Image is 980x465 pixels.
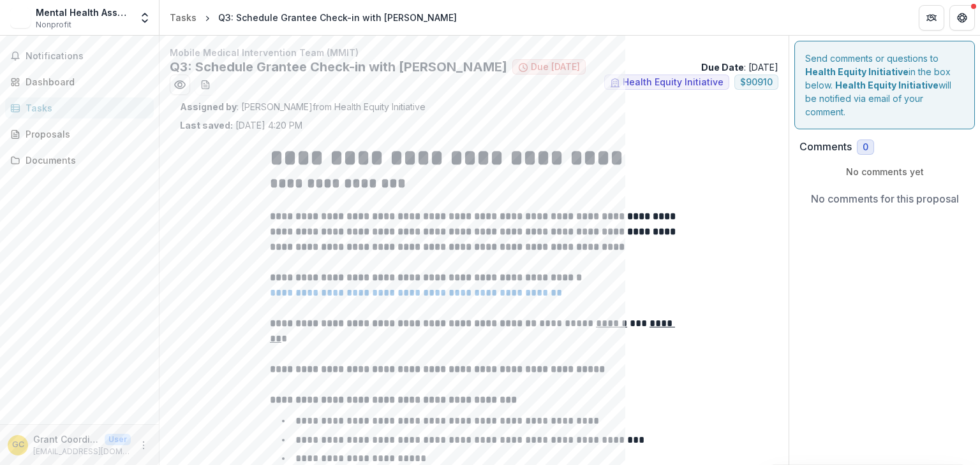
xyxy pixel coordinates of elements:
[170,11,197,24] div: Tasks
[36,6,131,19] div: Mental Health Association in Tulsa dba Mental Health Association [US_STATE]
[919,5,944,31] button: Partners
[170,59,507,75] h2: Q3: Schedule Grantee Check-in with [PERSON_NAME]
[799,165,970,178] p: No comments yet
[136,5,154,31] button: Open entity switcher
[5,97,154,118] a: Tasks
[180,118,302,132] p: [DATE] 4:20 PM
[701,61,778,74] p: : [DATE]
[26,101,144,115] div: Tasks
[33,446,131,457] p: [EMAIL_ADDRESS][DOMAIN_NAME]
[26,75,144,89] div: Dashboard
[105,434,131,445] p: User
[5,71,154,92] a: Dashboard
[799,141,852,153] h2: Comments
[36,19,71,31] span: Nonprofit
[170,75,190,95] button: Preview 94b1a8de-7667-4e91-b8dc-2fe14380d445.pdf
[195,75,216,95] button: download-word-button
[180,100,768,113] p: : [PERSON_NAME] from Health Equity Initiative
[794,41,975,129] div: Send comments or questions to in the box below. will be notified via email of your comment.
[165,8,202,27] a: Tasks
[180,101,237,112] strong: Assigned by
[12,441,24,449] div: Grant Coordinator
[949,5,975,31] button: Get Help
[863,142,868,153] span: 0
[218,11,457,24] div: Q3: Schedule Grantee Check-in with [PERSON_NAME]
[26,154,144,167] div: Documents
[835,80,939,90] strong: Health Equity Initiative
[136,438,151,453] button: More
[5,150,154,171] a: Documents
[26,127,144,141] div: Proposals
[10,8,31,28] img: Mental Health Association in Tulsa dba Mental Health Association Oklahoma
[811,191,959,206] p: No comments for this proposal
[180,120,233,131] strong: Last saved:
[623,77,724,88] span: Health Equity Initiative
[701,62,744,73] strong: Due Date
[5,46,154,66] button: Notifications
[165,8,462,27] nav: breadcrumb
[740,77,773,88] span: $ 90910
[805,66,909,77] strong: Health Equity Initiative
[33,433,100,446] p: Grant Coordinator
[170,46,778,59] p: Mobile Medical Intervention Team (MMIT)
[26,51,149,62] span: Notifications
[531,62,580,73] span: Due [DATE]
[5,124,154,145] a: Proposals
